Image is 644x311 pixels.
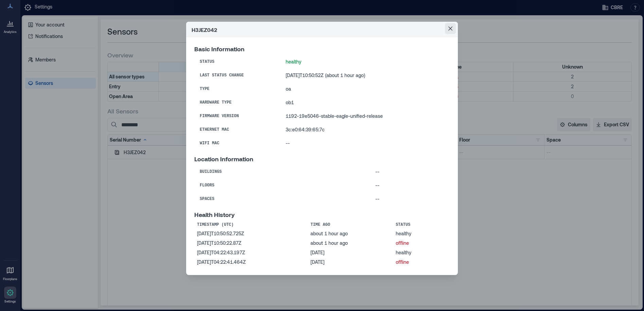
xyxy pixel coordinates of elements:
[393,229,450,238] td: healthy
[194,192,370,206] th: Spaces
[194,69,280,82] th: Last Status Change
[370,192,450,206] td: --
[194,221,308,229] th: Timestamp (UTC)
[308,248,393,257] td: [DATE]
[194,179,370,192] th: Floors
[393,248,450,257] td: healthy
[445,23,456,34] button: Close
[194,45,450,52] p: Basic Information
[194,55,280,69] th: Status
[308,221,393,229] th: Time Ago
[186,22,458,37] header: H3JEZ042
[280,109,450,123] td: 1192-19e5046-stable-eagle-unified-release
[194,248,308,257] td: [DATE]T04:22:43.197Z
[194,82,280,96] th: Type
[194,229,308,238] td: [DATE]T10:50:52.725Z
[194,165,370,179] th: Buildings
[280,82,450,96] td: oa
[194,123,280,136] th: Ethernet MAC
[370,179,450,192] td: --
[194,238,308,248] td: [DATE]T10:50:22.87Z
[194,257,308,267] td: [DATE]T04:22:41.464Z
[194,136,280,150] th: WiFi MAC
[393,221,450,229] th: Status
[280,96,450,109] td: ob1
[308,238,393,248] td: about 1 hour ago
[194,109,280,123] th: Firmware Version
[194,211,450,218] p: Health History
[308,229,393,238] td: about 1 hour ago
[308,257,393,267] td: [DATE]
[280,55,450,69] td: healthy
[194,155,450,162] p: Location Information
[393,238,450,248] td: offline
[393,257,450,267] td: offline
[280,123,450,136] td: 3c:e0:64:39:65:7c
[370,165,450,179] td: --
[194,96,280,109] th: Hardware Type
[280,69,450,82] td: [DATE]T10:50:52Z (about 1 hour ago)
[280,136,450,150] td: --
